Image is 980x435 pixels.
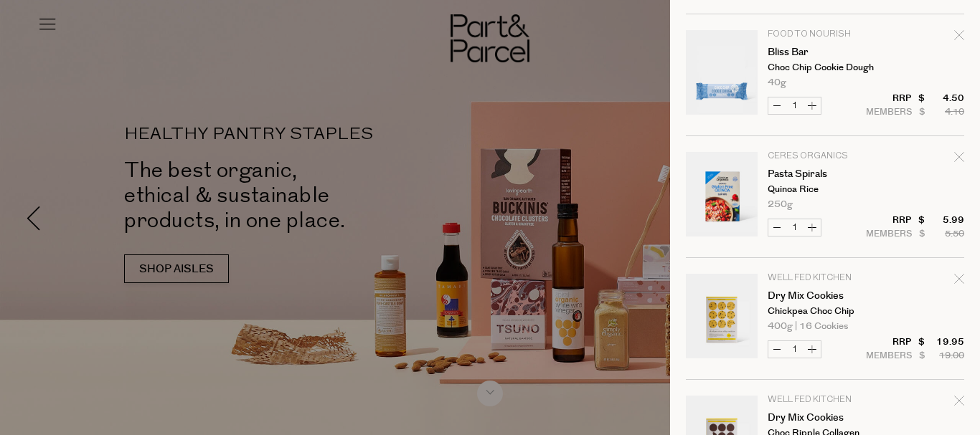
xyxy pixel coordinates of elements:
[768,63,879,72] p: Choc Chip Cookie Dough
[768,30,879,39] p: Food to Nourish
[786,341,804,358] input: QTY Dry Mix Cookies
[768,47,879,57] a: Bliss Bar
[768,152,879,161] p: Ceres Organics
[768,78,786,87] span: 40g
[768,396,879,404] p: Well Fed Kitchen
[786,219,804,236] input: QTY Pasta Spirals
[954,393,964,413] div: Remove Dry Mix Cookies
[768,185,879,194] p: Quinoa Rice
[954,272,964,291] div: Remove Dry Mix Cookies
[768,413,879,423] a: Dry Mix Cookies
[768,322,848,331] span: 400g | 16 Cookies
[954,150,964,169] div: Remove Pasta Spirals
[768,291,879,301] a: Dry Mix Cookies
[768,307,879,316] p: Chickpea Choc Chip
[786,97,804,114] input: QTY Bliss Bar
[954,28,964,47] div: Remove Bliss Bar
[768,200,793,209] span: 250g
[768,274,879,282] p: Well Fed Kitchen
[768,169,879,179] a: Pasta Spirals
